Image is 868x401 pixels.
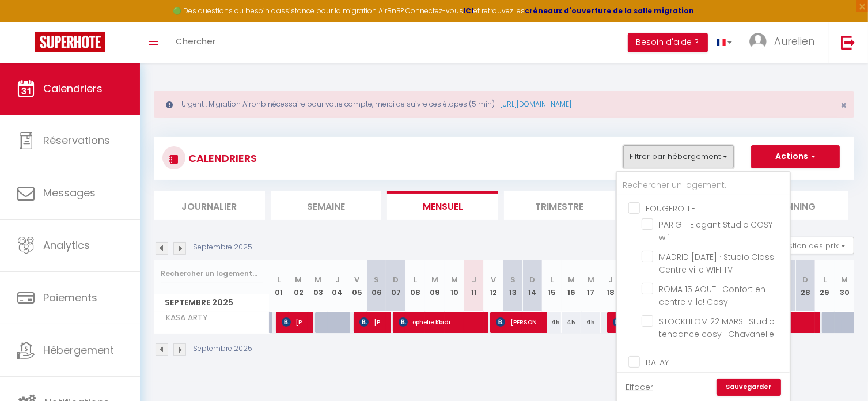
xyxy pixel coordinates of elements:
span: Chercher [176,35,215,47]
span: Réservations [43,133,110,147]
button: Actions [751,145,840,168]
span: MADRID [DATE] · Studio Class' Centre ville WIFI TV [659,251,776,275]
li: Planning [737,191,848,220]
th: 07 [386,260,406,312]
abbr: M [841,274,848,285]
button: Besoin d'aide ? [628,33,708,52]
th: 05 [347,260,367,312]
p: Septembre 2025 [193,343,252,354]
span: PARIGI · Elegant Studio COSY wifi [659,219,773,243]
abbr: M [568,274,575,285]
a: ICI [463,6,473,16]
th: 30 [835,260,854,312]
th: 01 [270,260,289,312]
th: 03 [308,260,328,312]
div: Urgent : Migration Airbnb nécessaire pour votre compte, merci de suivre ces étapes (5 min) - [154,91,854,118]
li: Trimestre [504,191,615,220]
a: Sauvegarder [717,379,781,396]
div: 45 [581,312,601,333]
span: STOCKHLOM 22 MARS · Studio tendance cosy ! Chavanelle [659,316,775,340]
button: Gestion des prix [768,237,854,254]
th: 18 [601,260,620,312]
span: [PERSON_NAME] [613,311,815,333]
a: [URL][DOMAIN_NAME] [500,99,571,109]
div: 45 [542,312,562,333]
img: Super Booking [35,32,105,52]
span: [PERSON_NAME] [282,311,308,333]
abbr: M [431,274,438,285]
abbr: M [451,274,458,285]
a: Chercher [167,22,224,63]
abbr: J [608,274,613,285]
abbr: D [393,274,399,285]
h3: CALENDRIERS [185,145,257,171]
th: 08 [405,260,425,312]
th: 12 [484,260,503,312]
abbr: M [314,274,321,285]
span: Paiements [43,290,97,305]
input: Rechercher un logement... [161,263,263,284]
a: ... Aurelien [741,22,829,63]
button: Close [840,100,847,111]
span: Messages [43,186,96,200]
abbr: D [802,274,808,285]
abbr: V [354,274,359,285]
span: Analytics [43,238,90,252]
span: Septembre 2025 [154,294,269,311]
th: 02 [289,260,308,312]
th: 28 [795,260,815,312]
button: Ouvrir le widget de chat LiveChat [9,5,44,39]
th: 04 [328,260,347,312]
abbr: S [374,274,379,285]
span: × [840,98,847,112]
abbr: M [295,274,302,285]
input: Rechercher un logement... [617,175,790,196]
th: 06 [367,260,386,312]
abbr: L [823,274,827,285]
abbr: V [491,274,496,285]
th: 13 [503,260,523,312]
abbr: S [510,274,516,285]
abbr: L [550,274,554,285]
span: ROMA 15 AOUT · Confort en centre ville! Cosy [659,283,766,308]
span: Calendriers [43,81,103,96]
abbr: L [277,274,281,285]
span: ophelie Kbidi [399,311,483,333]
th: 14 [522,260,542,312]
li: Semaine [271,191,382,220]
th: 29 [815,260,835,312]
li: Journalier [154,191,265,220]
span: Hébergement [43,343,114,357]
a: Effacer [626,381,653,394]
th: 11 [464,260,484,312]
abbr: D [529,274,535,285]
span: KASA ARTY [156,312,211,324]
a: créneaux d'ouverture de la salle migration [525,6,694,16]
span: Aurelien [774,34,814,48]
img: logout [841,35,855,50]
th: 15 [542,260,562,312]
abbr: M [587,274,594,285]
p: Septembre 2025 [193,242,252,253]
th: 17 [581,260,601,312]
div: 45 [562,312,581,333]
span: [PERSON_NAME] [496,311,541,333]
abbr: L [414,274,417,285]
th: 09 [425,260,445,312]
button: Filtrer par hébergement [623,145,734,168]
img: ... [749,33,767,50]
li: Mensuel [387,191,498,220]
th: 10 [445,260,464,312]
th: 16 [562,260,581,312]
abbr: J [335,274,340,285]
abbr: J [472,274,476,285]
span: [PERSON_NAME] [359,311,385,333]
